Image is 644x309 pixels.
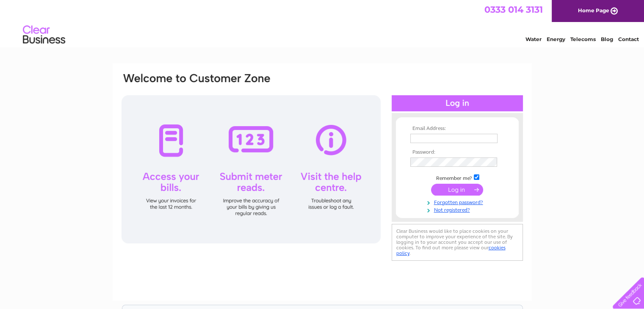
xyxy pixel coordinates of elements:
[570,36,596,42] a: Telecoms
[547,36,565,42] a: Energy
[408,173,506,182] td: Remember me?
[618,36,639,42] a: Contact
[396,245,506,256] a: cookies policy
[392,224,523,261] div: Clear Business would like to place cookies on your computer to improve your experience of the sit...
[431,184,483,196] input: Submit
[22,22,66,48] img: logo.png
[410,205,506,213] a: Not registered?
[410,198,506,206] a: Forgotten password?
[484,4,543,15] a: 0333 014 3131
[122,5,522,41] div: Clear Business is a trading name of Verastar Limited (registered in [GEOGRAPHIC_DATA] No. 3667643...
[601,36,613,42] a: Blog
[525,36,542,42] a: Water
[408,126,506,132] th: Email Address:
[408,149,506,155] th: Password:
